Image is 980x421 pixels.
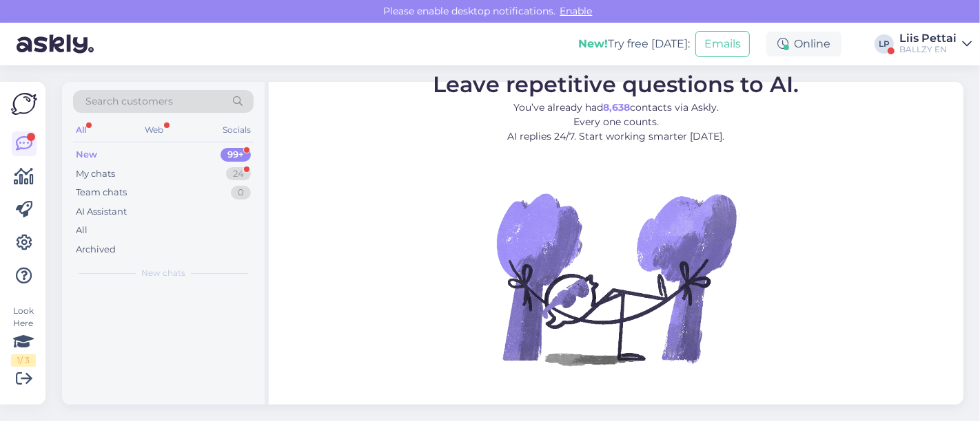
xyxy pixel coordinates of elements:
div: BALLZY EN [899,44,957,55]
span: Enable [556,5,597,17]
b: New! [578,37,608,50]
div: New [76,148,97,162]
div: Team chats [76,186,127,199]
div: All [73,121,89,139]
div: LP [875,34,894,54]
div: All [76,224,88,237]
div: 0 [231,186,251,199]
span: Leave repetitive questions to AI. [433,71,799,98]
span: New chats [141,267,185,279]
b: 8,638 [603,101,630,114]
a: Liis PettaiBALLZY EN [899,33,972,55]
div: Try free [DATE]: [578,36,690,52]
div: Web [143,121,167,139]
div: Socials [220,121,254,139]
div: 99+ [221,148,251,162]
div: Liis Pettai [899,33,957,44]
button: Emails [695,31,750,57]
div: My chats [76,167,115,181]
span: Search customers [85,94,173,109]
div: Look Here [11,305,36,367]
p: You’ve already had contacts via Askly. Every one counts. AI replies 24/7. Start working smarter [... [433,100,799,144]
div: Archived [76,243,116,257]
div: 24 [226,167,251,181]
div: AI Assistant [76,205,127,219]
div: Online [766,32,841,56]
img: Askly Logo [11,93,37,115]
div: 1 / 3 [11,354,36,367]
img: No Chat active [492,155,740,402]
